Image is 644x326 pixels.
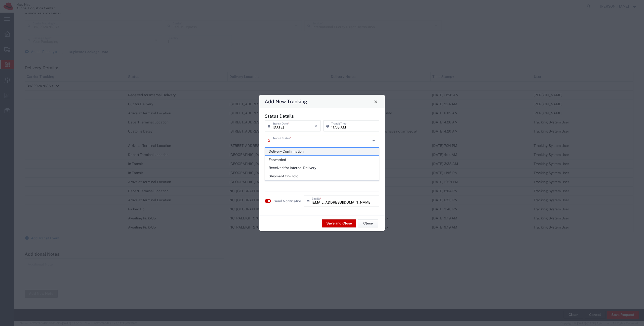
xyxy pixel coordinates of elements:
[265,113,379,119] h5: Status Details
[265,98,307,105] h4: Add New Tracking
[274,198,302,204] label: Send Notification
[358,219,378,227] button: Close
[315,122,318,130] i: ×
[265,156,379,164] span: Forwarded
[372,98,379,105] button: Close
[322,219,356,227] button: Save and Close
[274,198,301,204] agx-label: Send Notification
[265,148,379,155] span: Delivery Confirmation
[265,164,379,172] span: Received for Internal Delivery
[265,172,379,180] span: Shipment On-Hold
